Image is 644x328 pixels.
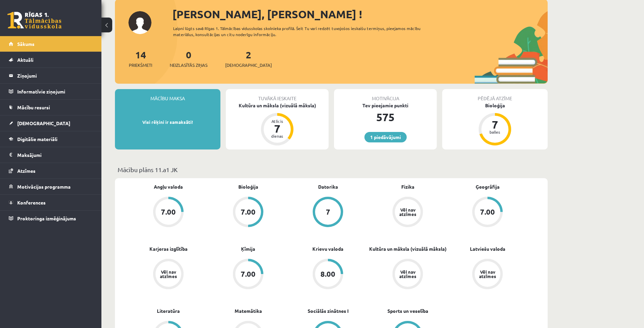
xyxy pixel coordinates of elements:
[476,183,500,190] a: Ģeogrāfija
[159,270,178,278] div: Vēl nav atzīmes
[448,197,527,228] a: 7.00
[238,183,258,190] a: Bioloģija
[225,49,272,69] a: 2[DEMOGRAPHIC_DATA]
[334,102,437,109] div: Tev pieejamie punkti
[7,12,62,29] a: Rīgas 1. Tālmācības vidusskola
[308,307,349,315] a: Sociālās zinātnes I
[173,25,433,37] div: Laipni lūgts savā Rīgas 1. Tālmācības vidusskolas skolnieka profilā. Šeit Tu vari redzēt tuvojošo...
[312,245,343,252] a: Krievu valoda
[17,168,35,174] span: Atzīmes
[398,208,417,216] div: Vēl nav atzīmes
[170,62,208,69] span: Neizlasītās ziņas
[9,100,93,115] a: Mācību resursi
[9,84,93,99] a: Informatīvie ziņojumi
[267,123,287,134] div: 7
[9,147,93,163] a: Maksājumi
[208,259,288,291] a: 7.00
[226,89,329,102] div: Tuvākā ieskaite
[334,89,437,102] div: Motivācija
[161,208,176,216] div: 7.00
[267,134,287,138] div: dienas
[9,52,93,67] a: Aktuāli
[369,245,447,252] a: Kultūra un māksla (vizuālā māksla)
[442,89,548,102] div: Pēdējā atzīme
[118,165,545,174] p: Mācību plāns 11.a1 JK
[17,120,70,126] span: [DEMOGRAPHIC_DATA]
[334,109,437,125] div: 575
[368,259,448,291] a: Vēl nav atzīmes
[17,199,46,206] span: Konferences
[172,6,548,22] div: [PERSON_NAME], [PERSON_NAME] !
[241,208,256,216] div: 7.00
[478,270,497,278] div: Vēl nav atzīmes
[115,89,220,102] div: Mācību maksa
[17,184,71,190] span: Motivācijas programma
[368,197,448,228] a: Vēl nav atzīmes
[17,41,34,47] span: Sākums
[241,270,256,278] div: 7.00
[442,102,548,146] a: Bioloģija 7 balles
[225,62,272,69] span: [DEMOGRAPHIC_DATA]
[288,197,368,228] a: 7
[9,115,93,131] a: [DEMOGRAPHIC_DATA]
[157,307,180,315] a: Literatūra
[398,270,417,278] div: Vēl nav atzīmes
[401,183,414,190] a: Fizika
[288,259,368,291] a: 8.00
[129,62,152,69] span: Priekšmeti
[128,259,208,291] a: Vēl nav atzīmes
[267,119,287,123] div: Atlicis
[226,102,329,146] a: Kultūra un māksla (vizuālā māksla) Atlicis 7 dienas
[442,102,548,109] div: Bioloģija
[17,57,33,63] span: Aktuāli
[387,307,428,315] a: Sports un veselība
[485,130,505,134] div: balles
[9,211,93,226] a: Proktoringa izmēģinājums
[9,36,93,52] a: Sākums
[9,179,93,194] a: Motivācijas programma
[448,259,527,291] a: Vēl nav atzīmes
[226,102,329,109] div: Kultūra un māksla (vizuālā māksla)
[17,147,93,163] legend: Maksājumi
[9,195,93,210] a: Konferences
[17,104,50,110] span: Mācību resursi
[320,270,335,278] div: 8.00
[364,132,407,142] a: 1 piedāvājumi
[170,49,208,69] a: 0Neizlasītās ziņas
[318,183,338,190] a: Datorika
[480,208,495,216] div: 7.00
[485,119,505,130] div: 7
[17,136,57,142] span: Digitālie materiāli
[208,197,288,228] a: 7.00
[470,245,505,252] a: Latviešu valoda
[128,197,208,228] a: 7.00
[17,84,93,99] legend: Informatīvie ziņojumi
[9,131,93,147] a: Digitālie materiāli
[154,183,183,190] a: Angļu valoda
[241,245,255,252] a: Ķīmija
[149,245,188,252] a: Karjeras izglītība
[9,68,93,83] a: Ziņojumi
[118,119,217,126] p: Visi rēķini ir samaksāti!
[129,49,152,69] a: 14Priekšmeti
[17,68,93,83] legend: Ziņojumi
[17,215,76,221] span: Proktoringa izmēģinājums
[9,163,93,179] a: Atzīmes
[235,307,262,315] a: Matemātika
[326,208,330,216] div: 7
